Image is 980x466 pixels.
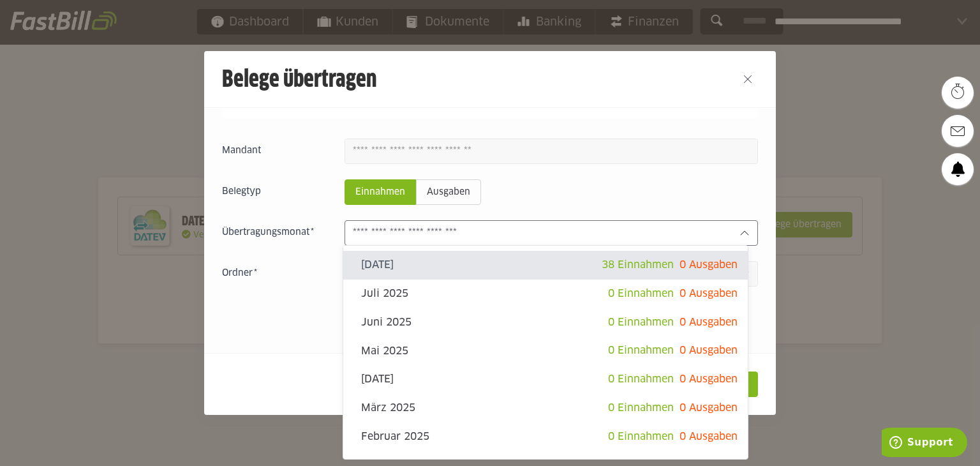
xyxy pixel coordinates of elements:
[343,423,748,451] sl-option: Februar 2025
[608,289,674,299] span: 0 Einnahmen
[608,317,674,327] span: 0 Einnahmen
[679,289,738,299] span: 0 Ausgaben
[882,428,967,460] iframe: Öffnet ein Widget, in dem Sie weitere Informationen finden
[343,280,748,308] sl-option: Juli 2025
[608,432,674,442] span: 0 Einnahmen
[679,345,738,356] span: 0 Ausgaben
[602,260,674,270] span: 38 Einnahmen
[679,374,738,384] span: 0 Ausgaben
[679,260,738,270] span: 0 Ausgaben
[343,308,748,337] sl-option: Juni 2025
[679,317,738,327] span: 0 Ausgaben
[416,179,481,205] sl-radio-button: Ausgaben
[608,374,674,384] span: 0 Einnahmen
[343,251,748,280] sl-option: [DATE]
[679,403,738,413] span: 0 Ausgaben
[608,345,674,356] span: 0 Einnahmen
[343,336,748,365] sl-option: Mai 2025
[608,403,674,413] span: 0 Einnahmen
[679,432,738,442] span: 0 Ausgaben
[343,365,748,394] sl-option: [DATE]
[343,394,748,423] sl-option: März 2025
[345,179,416,205] sl-radio-button: Einnahmen
[222,317,758,330] sl-switch: Bereits übertragene Belege werden übermittelt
